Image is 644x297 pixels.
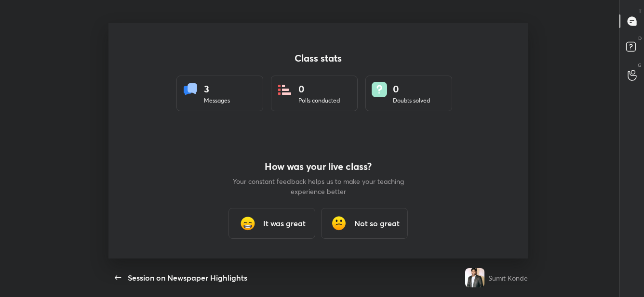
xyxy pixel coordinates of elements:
[231,161,405,172] h4: How was your live class?
[298,82,340,96] div: 0
[231,176,405,196] p: Your constant feedback helps us to make your teaching experience better
[263,218,306,229] h3: It was great
[238,214,257,233] img: grinning_face_with_smiling_eyes_cmp.gif
[354,218,400,229] h3: Not so great
[298,96,340,105] div: Polls conducted
[183,82,198,97] img: statsMessages.856aad98.svg
[329,214,349,233] img: frowning_face_cmp.gif
[638,35,642,42] p: D
[638,62,642,69] p: G
[277,82,293,97] img: statsPoll.b571884d.svg
[488,273,528,283] div: Sumit Konde
[639,8,642,15] p: T
[204,96,230,105] div: Messages
[204,82,230,96] div: 3
[393,96,430,105] div: Doubts solved
[393,82,430,96] div: 0
[465,268,484,287] img: fbb3c24a9d964a2d9832b95166ca1330.jpg
[176,52,460,64] h4: Class stats
[128,272,247,284] div: Session on Newspaper Highlights
[372,82,387,97] img: doubts.8a449be9.svg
